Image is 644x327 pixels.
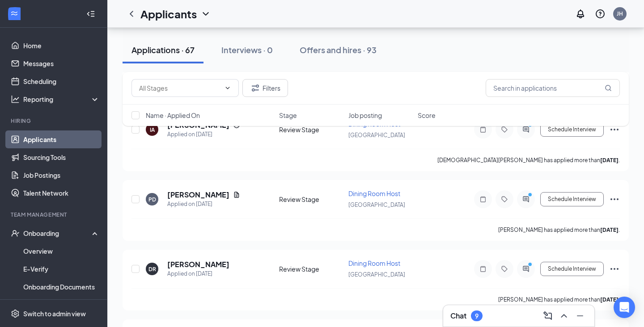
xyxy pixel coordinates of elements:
a: Onboarding Documents [23,278,100,296]
span: [GEOGRAPHIC_DATA] [348,201,405,208]
svg: WorkstreamLogo [10,9,19,18]
div: 9 [475,312,479,320]
svg: Note [478,196,488,203]
svg: Ellipses [609,194,620,205]
div: Team Management [11,211,98,218]
span: Dining Room Host [348,259,400,267]
div: DR [148,265,156,273]
div: Review Stage [279,264,343,273]
b: [DATE] [600,157,619,163]
a: E-Verify [23,260,100,278]
svg: Note [478,265,488,272]
div: PD [148,196,156,203]
svg: ChevronUp [559,310,569,321]
div: Applied on [DATE] [167,269,229,278]
div: Hiring [11,117,98,125]
h5: [PERSON_NAME] [167,190,229,200]
p: [PERSON_NAME] has applied more than . [498,296,620,303]
a: Messages [23,54,100,72]
svg: Minimize [575,310,585,321]
svg: ActiveChat [521,196,531,203]
div: Interviews · 0 [221,44,273,55]
span: Score [418,111,436,120]
div: JH [617,10,623,17]
input: All Stages [139,83,220,93]
a: Activity log [23,296,100,314]
a: Sourcing Tools [23,148,100,166]
span: Job posting [348,111,382,120]
div: Applications · 67 [131,44,195,55]
button: ChevronUp [557,309,571,323]
button: Schedule Interview [540,192,604,206]
div: Switch to admin view [23,309,86,318]
h1: Applicants [140,6,197,21]
svg: Settings [11,309,20,318]
div: Applied on [DATE] [167,200,240,209]
svg: Tag [499,196,510,203]
svg: QuestionInfo [595,8,606,19]
input: Search in applications [486,79,620,97]
a: Scheduling [23,72,100,90]
svg: ComposeMessage [542,310,553,321]
div: Open Intercom Messenger [614,297,635,318]
a: Home [23,37,100,54]
button: ComposeMessage [541,309,555,323]
svg: PrimaryDot [526,262,537,269]
button: Filter Filters [242,79,288,97]
button: Minimize [573,309,587,323]
svg: Tag [499,265,510,272]
a: Applicants [23,130,100,148]
svg: ActiveChat [521,265,531,272]
span: [GEOGRAPHIC_DATA] [348,132,405,138]
svg: ChevronLeft [126,8,137,19]
h3: Chat [450,311,466,321]
div: Offers and hires · 93 [300,44,377,55]
a: Talent Network [23,184,100,202]
div: Review Stage [279,195,343,204]
svg: MagnifyingGlass [605,84,612,92]
div: Reporting [23,95,100,104]
span: Name · Applied On [146,111,200,120]
a: Job Postings [23,166,100,184]
svg: ChevronDown [224,84,231,92]
button: Schedule Interview [540,262,604,276]
svg: UserCheck [11,229,20,238]
svg: Notifications [575,8,586,19]
div: Onboarding [23,229,92,238]
span: Dining Room Host [348,189,400,197]
svg: Collapse [86,9,95,18]
p: [DEMOGRAPHIC_DATA][PERSON_NAME] has applied more than . [437,156,620,164]
b: [DATE] [600,296,619,303]
svg: Ellipses [609,264,620,274]
span: [GEOGRAPHIC_DATA] [348,271,405,278]
h5: [PERSON_NAME] [167,260,229,269]
svg: Document [233,191,240,198]
svg: ChevronDown [200,8,211,19]
span: Stage [279,111,297,120]
svg: PrimaryDot [526,192,537,199]
b: [DATE] [600,226,619,233]
a: Overview [23,242,100,260]
svg: Filter [250,83,261,93]
svg: Analysis [11,95,20,104]
p: [PERSON_NAME] has applied more than . [498,226,620,234]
